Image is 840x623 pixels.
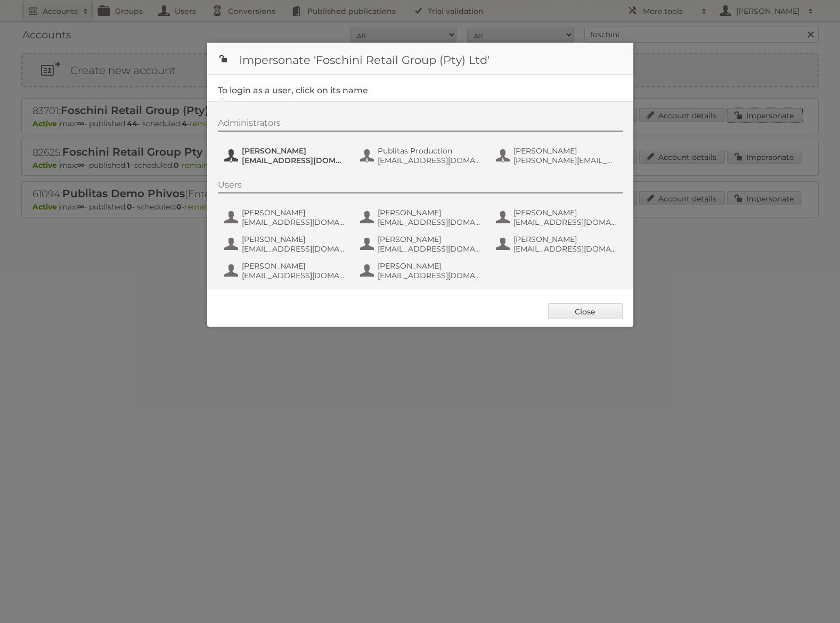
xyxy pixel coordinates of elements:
[218,85,368,95] legend: To login as a user, click on its name
[242,234,345,244] span: [PERSON_NAME]
[359,260,484,281] button: [PERSON_NAME] [EMAIL_ADDRESS][DOMAIN_NAME]
[223,207,348,228] button: [PERSON_NAME] [EMAIL_ADDRESS][DOMAIN_NAME]
[378,217,481,227] span: [EMAIL_ADDRESS][DOMAIN_NAME]
[378,156,481,165] span: [EMAIL_ADDRESS][DOMAIN_NAME]
[378,146,481,156] span: Publitas Production
[242,261,345,271] span: [PERSON_NAME]
[378,271,481,280] span: [EMAIL_ADDRESS][DOMAIN_NAME]
[359,233,484,255] button: [PERSON_NAME] [EMAIL_ADDRESS][DOMAIN_NAME]
[242,244,345,254] span: [EMAIL_ADDRESS][DOMAIN_NAME]
[548,303,623,319] a: Close
[218,118,623,132] div: Administrators
[242,217,345,227] span: [EMAIL_ADDRESS][DOMAIN_NAME]
[513,234,617,244] span: [PERSON_NAME]
[378,261,481,271] span: [PERSON_NAME]
[513,244,617,254] span: [EMAIL_ADDRESS][DOMAIN_NAME]
[218,180,623,193] div: Users
[513,217,617,227] span: [EMAIL_ADDRESS][DOMAIN_NAME]
[242,156,345,165] span: [EMAIL_ADDRESS][DOMAIN_NAME]
[359,145,484,166] button: Publitas Production [EMAIL_ADDRESS][DOMAIN_NAME]
[513,146,617,156] span: [PERSON_NAME]
[242,208,345,217] span: [PERSON_NAME]
[378,234,481,244] span: [PERSON_NAME]
[513,156,617,165] span: [PERSON_NAME][EMAIL_ADDRESS][DOMAIN_NAME]
[378,208,481,217] span: [PERSON_NAME]
[242,271,345,280] span: [EMAIL_ADDRESS][DOMAIN_NAME]
[359,207,484,228] button: [PERSON_NAME] [EMAIL_ADDRESS][DOMAIN_NAME]
[378,244,481,254] span: [EMAIL_ADDRESS][DOMAIN_NAME]
[223,233,348,255] button: [PERSON_NAME] [EMAIL_ADDRESS][DOMAIN_NAME]
[495,145,620,166] button: [PERSON_NAME] [PERSON_NAME][EMAIL_ADDRESS][DOMAIN_NAME]
[495,207,620,228] button: [PERSON_NAME] [EMAIL_ADDRESS][DOMAIN_NAME]
[495,233,620,255] button: [PERSON_NAME] [EMAIL_ADDRESS][DOMAIN_NAME]
[223,260,348,281] button: [PERSON_NAME] [EMAIL_ADDRESS][DOMAIN_NAME]
[513,208,617,217] span: [PERSON_NAME]
[207,43,633,75] h1: Impersonate 'Foschini Retail Group (Pty) Ltd'
[242,146,345,156] span: [PERSON_NAME]
[223,145,348,166] button: [PERSON_NAME] [EMAIL_ADDRESS][DOMAIN_NAME]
